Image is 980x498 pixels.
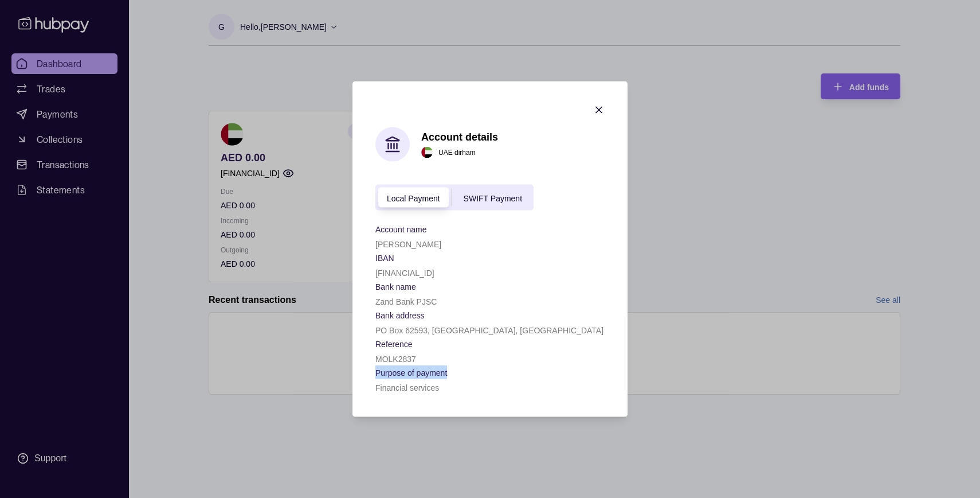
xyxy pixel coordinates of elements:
[375,185,534,211] div: accountIndex
[375,340,413,349] p: Reference
[375,326,603,335] p: PO Box 62593, [GEOGRAPHIC_DATA], [GEOGRAPHIC_DATA]
[375,383,439,392] p: Financial services
[375,355,416,364] p: MOLK2837
[375,368,447,378] p: Purpose of payment
[375,254,394,263] p: IBAN
[375,282,416,291] p: Bank name
[387,193,440,203] span: Local Payment
[421,146,433,158] img: ae
[375,225,427,234] p: Account name
[375,269,434,278] p: [FINANCIAL_ID]
[375,297,437,306] p: Zand Bank PJSC
[375,311,425,320] p: Bank address
[464,193,522,203] span: SWIFT Payment
[438,146,476,158] p: UAE dirham
[375,240,441,249] p: [PERSON_NAME]
[421,130,498,143] h1: Account details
